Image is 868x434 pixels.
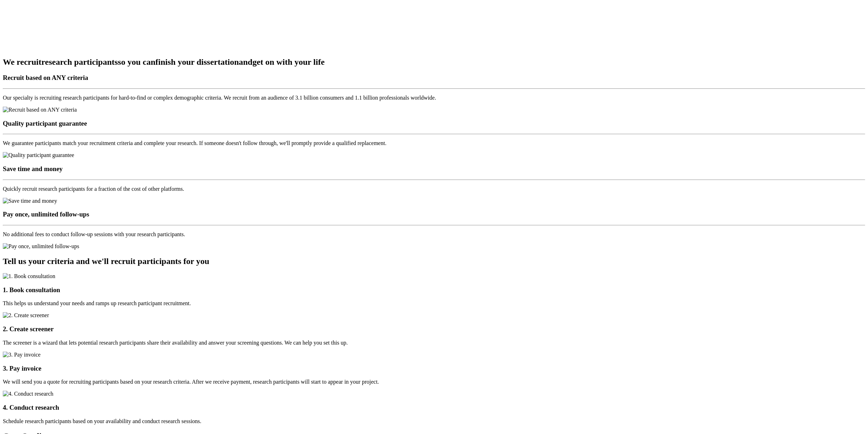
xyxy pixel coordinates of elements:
[3,74,865,82] h3: Recruit based on ANY criteria
[3,273,55,279] img: 1. Book consultation
[3,352,40,358] img: 3. Pay invoice
[3,107,77,113] img: Recruit based on ANY criteria
[3,140,865,146] p: We guarantee participants match your recruitment criteria and complete your research. If someone ...
[3,152,74,158] img: Quality participant guarantee
[3,325,865,333] h3: 2. Create screener
[3,404,865,411] h3: 4. Conduct research
[3,286,865,294] h3: 1. Book consultation
[3,165,865,173] h3: Save time and money
[3,231,865,238] p: No additional fees to conduct follow-up sessions with your research participants.
[252,57,325,67] span: get on with your life
[3,418,865,424] p: Schedule research participants based on your availability and conduct research sessions.
[3,312,49,319] img: 2. Create screener
[3,210,865,218] h3: Pay once, unlimited follow-ups
[3,391,54,397] img: 4. Conduct research
[3,57,865,67] h2: We recruit so you can and
[3,379,865,385] p: We will send you a quote for recruiting participants based on your research criteria. After we re...
[3,120,865,127] h3: Quality participant guarantee
[3,198,57,204] img: Save time and money
[155,57,239,67] span: finish your dissertation
[42,57,118,67] span: research participants
[3,186,865,192] p: Quickly recruit research participants for a fraction of the cost of other platforms.
[3,365,865,372] h3: 3. Pay invoice
[3,95,865,101] p: Our specialty is recruiting research participants for hard-to-find or complex demographic criteri...
[3,340,865,346] p: The screener is a wizard that lets potential research participants share their availability and a...
[3,300,865,307] p: This helps us understand your needs and ramps up research participant recruitment.
[3,257,865,266] h2: Tell us your criteria and we'll recruit participants for you
[3,243,79,250] img: Pay once, unlimited follow-ups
